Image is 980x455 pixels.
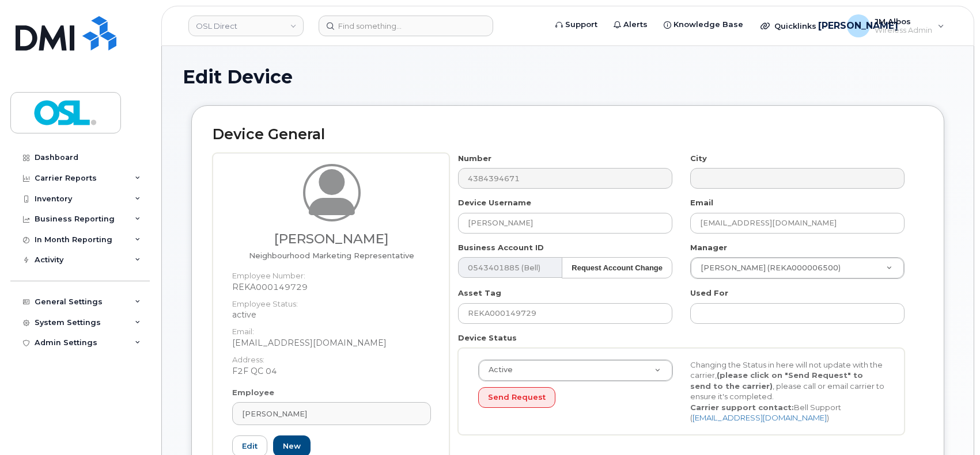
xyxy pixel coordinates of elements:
[232,232,431,246] h3: [PERSON_NAME]
[232,402,431,425] a: [PERSON_NAME]
[458,332,517,343] label: Device Status
[479,360,672,381] a: Active
[458,288,501,299] label: Asset Tag
[478,387,555,408] button: Send Request
[232,387,274,398] label: Employee
[690,370,863,391] strong: (please click on "Send Request" to send to the carrier)
[690,403,794,412] strong: Carrier support contact:
[693,413,827,422] a: [EMAIL_ADDRESS][DOMAIN_NAME]
[183,67,953,87] h1: Edit Device
[482,365,513,375] span: Active
[458,153,491,164] label: Number
[458,197,531,208] label: Device Username
[232,349,431,365] dt: Address:
[242,408,307,419] span: [PERSON_NAME]
[232,265,431,281] dt: Employee Number:
[232,309,431,320] dd: active
[232,365,431,377] dd: F2F QC 04
[562,257,672,278] button: Request Account Change
[572,263,663,272] strong: Request Account Change
[213,127,923,143] h2: Device General
[232,337,431,349] dd: [EMAIL_ADDRESS][DOMAIN_NAME]
[691,258,904,278] a: [PERSON_NAME] (REKA000006500)
[690,153,707,164] label: City
[682,360,894,423] div: Changing the Status in here will not update with the carrier, , please call or email carrier to e...
[232,281,431,293] dd: REKA000149729
[232,320,431,337] dt: Email:
[232,293,431,309] dt: Employee Status:
[458,242,544,253] label: Business Account ID
[690,242,727,253] label: Manager
[690,197,713,208] label: Email
[694,263,841,273] span: [PERSON_NAME] (REKA000006500)
[249,251,414,260] span: Job title
[690,288,728,299] label: Used For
